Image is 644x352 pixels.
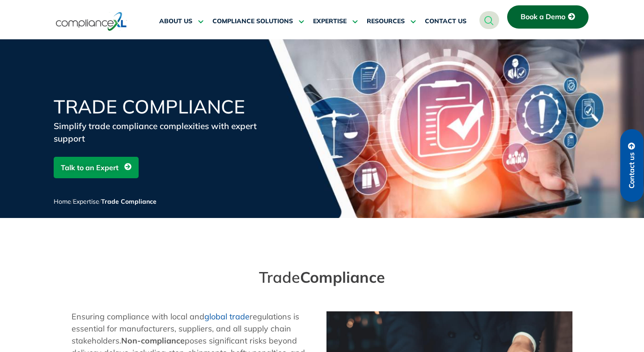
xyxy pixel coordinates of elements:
span: Trade Compliance [101,197,157,205]
div: Trade [259,268,385,287]
div: Simplify trade compliance complexities with expert support [54,120,268,145]
a: navsearch-button [479,11,499,29]
span: Contact us [628,152,636,189]
a: COMPLIANCE SOLUTIONS [212,11,304,32]
a: EXPERTISE [313,11,358,32]
a: RESOURCES [367,11,416,32]
a: Talk to an Expert [54,157,139,178]
span: CONTACT US [425,17,466,25]
span: Book a Demo [521,13,565,21]
a: Contact us [620,129,644,202]
span: Compliance [300,268,385,287]
strong: Non-compliance [121,335,185,346]
h1: Trade Compliance [54,97,268,116]
span: / / [54,197,157,205]
a: Book a Demo [507,5,589,29]
a: ABOUT US [159,11,203,32]
a: global trade [204,311,250,322]
a: Home [54,197,71,205]
span: Talk to an Expert [61,159,119,176]
img: logo-one.svg [56,11,127,32]
span: ABOUT US [159,17,192,25]
a: Expertise [73,197,99,205]
a: CONTACT US [425,11,466,32]
span: RESOURCES [367,17,405,25]
span: EXPERTISE [313,17,347,25]
span: COMPLIANCE SOLUTIONS [212,17,293,25]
